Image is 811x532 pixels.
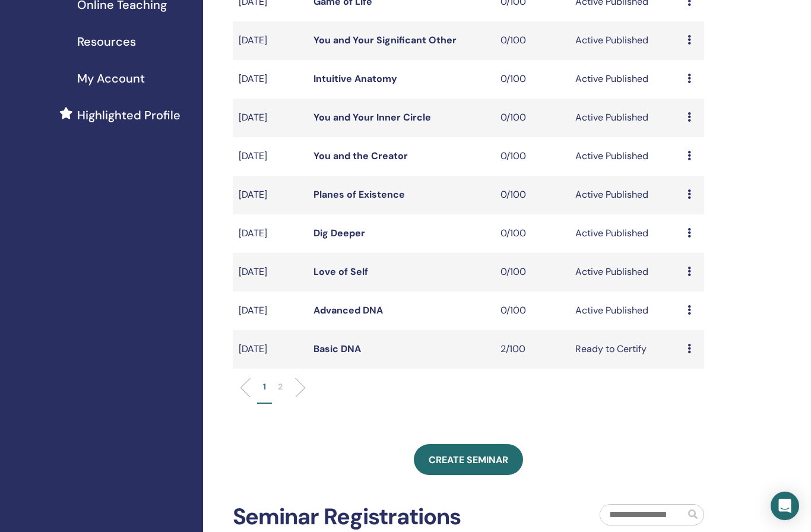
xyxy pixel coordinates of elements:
[569,214,682,253] td: Active Published
[414,444,523,475] a: Create seminar
[569,253,682,292] td: Active Published
[233,292,308,330] td: [DATE]
[495,214,569,253] td: 0/100
[313,34,457,46] a: You and Your Significant Other
[429,454,508,466] span: Create seminar
[233,21,308,60] td: [DATE]
[77,69,145,87] span: My Account
[569,60,682,99] td: Active Published
[495,292,569,330] td: 0/100
[313,72,397,85] a: Intuitive Anatomy
[233,330,308,369] td: [DATE]
[313,227,365,239] a: Dig Deeper
[495,176,569,214] td: 0/100
[77,33,136,50] span: Resources
[569,292,682,330] td: Active Published
[569,176,682,214] td: Active Published
[233,99,308,137] td: [DATE]
[77,106,180,124] span: Highlighted Profile
[495,99,569,137] td: 0/100
[233,503,461,531] h2: Seminar Registrations
[569,330,682,369] td: Ready to Certify
[233,214,308,253] td: [DATE]
[233,60,308,99] td: [DATE]
[495,60,569,99] td: 0/100
[263,381,266,393] p: 1
[313,265,368,278] a: Love of Self
[495,330,569,369] td: 2/100
[233,176,308,214] td: [DATE]
[313,111,431,123] a: You and Your Inner Circle
[313,188,405,201] a: Planes of Existence
[313,343,361,355] a: Basic DNA
[569,99,682,137] td: Active Published
[495,253,569,292] td: 0/100
[569,21,682,60] td: Active Published
[569,137,682,176] td: Active Published
[771,492,799,520] div: Open Intercom Messenger
[313,150,408,162] a: You and the Creator
[233,137,308,176] td: [DATE]
[313,304,383,316] a: Advanced DNA
[278,381,283,393] p: 2
[233,253,308,292] td: [DATE]
[495,21,569,60] td: 0/100
[495,137,569,176] td: 0/100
